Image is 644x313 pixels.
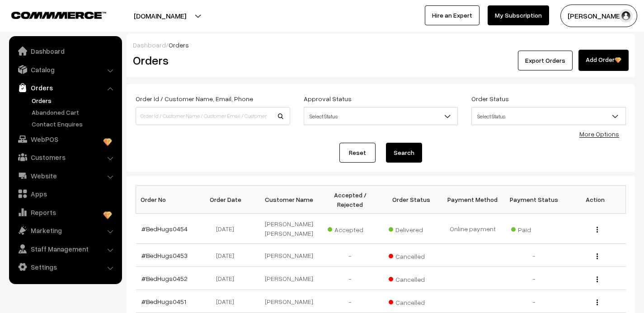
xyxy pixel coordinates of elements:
img: Menu [597,299,598,305]
td: - [503,267,565,290]
label: Order Status [471,94,509,103]
a: Abandoned Cart [29,107,119,117]
a: Marketing [11,222,119,238]
span: Select Status [304,107,458,125]
td: - [320,244,381,267]
a: #BedHugs0451 [141,298,186,305]
td: [PERSON_NAME] [259,267,320,290]
a: Reset [339,143,376,163]
span: Paid [511,223,556,234]
td: [DATE] [197,290,259,313]
span: Cancelled [389,249,434,261]
a: Dashboard [133,41,166,49]
a: More Options [579,130,619,138]
th: Payment Method [442,186,503,214]
a: Apps [11,186,119,202]
td: [PERSON_NAME] [PERSON_NAME] [259,214,320,244]
a: Website [11,168,119,184]
label: Order Id / Customer Name, Email, Phone [136,94,253,103]
a: Add Order [578,50,629,71]
td: - [320,267,381,290]
td: - [503,290,565,313]
th: Customer Name [259,186,320,214]
div: / [133,40,629,50]
button: Search [386,143,422,163]
a: Orders [29,96,119,105]
th: Action [564,186,626,214]
td: [PERSON_NAME] [259,290,320,313]
span: Select Status [304,108,458,124]
th: Order No [136,186,197,214]
img: Menu [597,227,598,233]
span: Accepted [328,223,373,234]
a: Dashboard [11,43,119,59]
button: Export Orders [518,51,573,70]
span: Cancelled [389,272,434,284]
span: Orders [169,41,189,49]
a: Hire an Expert [425,5,479,25]
a: Settings [11,259,119,275]
input: Order Id / Customer Name / Customer Email / Customer Phone [136,107,290,125]
a: Reports [11,204,119,220]
span: Delivered [389,223,434,234]
td: - [320,290,381,313]
th: Payment Status [503,186,565,214]
td: [DATE] [197,214,259,244]
a: WebPOS [11,131,119,147]
h2: Orders [133,53,289,67]
th: Order Date [197,186,259,214]
label: Approval Status [304,94,352,103]
td: [DATE] [197,244,259,267]
button: [DOMAIN_NAME] [102,5,218,27]
th: Order Status [381,186,442,214]
td: Online payment [442,214,503,244]
td: [DATE] [197,267,259,290]
a: Contact Enquires [29,119,119,129]
a: #BedHugs0452 [141,275,188,282]
a: COMMMERCE [11,9,90,20]
a: Staff Management [11,241,119,257]
td: - [503,244,565,267]
a: My Subscription [488,5,549,25]
button: [PERSON_NAME]… [560,5,637,27]
a: #BedHugs0453 [141,252,188,259]
img: COMMMERCE [11,12,106,19]
span: Cancelled [389,295,434,307]
img: Menu [597,276,598,282]
th: Accepted / Rejected [320,186,381,214]
a: Orders [11,79,119,96]
span: Select Status [472,108,625,124]
img: user [619,9,633,23]
span: Select Status [471,107,626,125]
a: #BedHugs0454 [141,225,188,233]
a: Catalog [11,61,119,78]
td: [PERSON_NAME] [259,244,320,267]
img: Menu [597,253,598,259]
a: Customers [11,149,119,165]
